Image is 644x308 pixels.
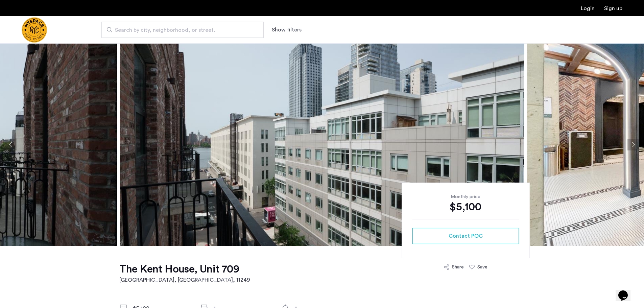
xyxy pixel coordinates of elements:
[5,139,17,150] button: Previous apartment
[616,281,637,301] iframe: chat widget
[22,17,47,43] img: logo
[119,276,250,284] h2: [GEOGRAPHIC_DATA], [GEOGRAPHIC_DATA] , 11249
[452,264,464,270] div: Share
[412,193,519,200] div: Monthly price
[119,262,250,276] h1: The Kent House, Unit 709
[477,264,487,270] div: Save
[412,200,519,214] div: $5,100
[119,262,250,284] a: The Kent House, Unit 709[GEOGRAPHIC_DATA], [GEOGRAPHIC_DATA], 11249
[272,26,302,34] button: Show or hide filters
[101,22,264,38] input: Apartment Search
[22,17,47,43] a: Cazamio Logo
[581,6,595,11] a: Login
[449,232,483,240] span: Contact POC
[604,6,622,11] a: Registration
[412,228,519,244] button: button
[120,43,524,246] img: apartment
[115,26,245,34] span: Search by city, neighborhood, or street.
[627,139,639,150] button: Next apartment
